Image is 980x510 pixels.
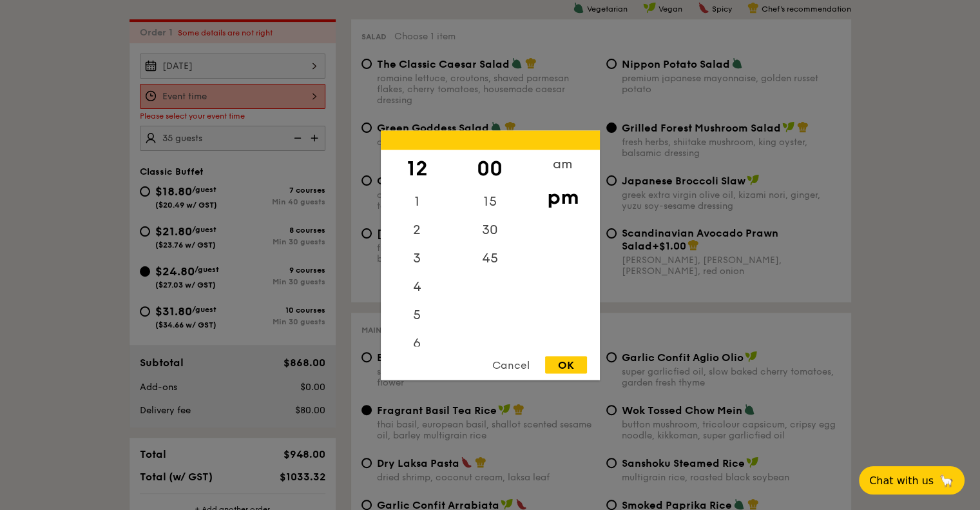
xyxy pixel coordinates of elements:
[479,356,543,373] div: Cancel
[526,178,599,215] div: pm
[454,244,526,272] div: 45
[526,150,599,178] div: am
[381,329,454,357] div: 6
[545,356,587,373] div: OK
[454,215,526,244] div: 30
[381,150,454,187] div: 12
[381,215,454,244] div: 2
[381,272,454,300] div: 4
[381,300,454,329] div: 5
[859,466,965,495] button: Chat with us🦙
[381,244,454,272] div: 3
[939,473,954,488] span: 🦙
[454,150,526,187] div: 00
[869,475,934,487] span: Chat with us
[381,187,454,215] div: 1
[454,187,526,215] div: 15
